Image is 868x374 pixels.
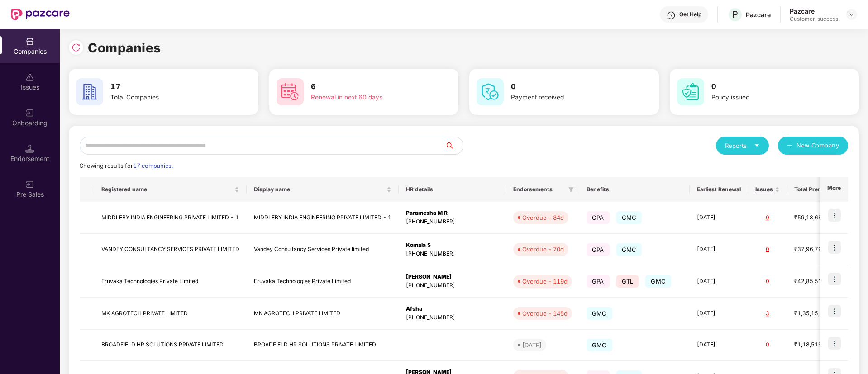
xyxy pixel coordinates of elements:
img: icon [828,305,841,317]
div: Overdue - 84d [522,213,564,222]
div: Customer_success [790,15,838,23]
td: Eruvaka Technologies Private Limited [247,265,399,298]
td: MIDDLEBY INDIA ENGINEERING PRIVATE LIMITED - 1 [247,202,399,234]
div: [DATE] [522,341,542,350]
span: filter [567,184,576,195]
div: ₹42,85,519.76 [794,277,839,286]
span: New Company [796,141,839,150]
img: svg+xml;base64,PHN2ZyB4bWxucz0iaHR0cDovL3d3dy53My5vcmcvMjAwMC9zdmciIHdpZHRoPSI2MCIgaGVpZ2h0PSI2MC... [477,78,504,105]
span: GPA [587,243,610,256]
img: svg+xml;base64,PHN2ZyBpZD0iRHJvcGRvd24tMzJ4MzIiIHhtbG5zPSJodHRwOi8vd3d3LnczLm9yZy8yMDAwL3N2ZyIgd2... [848,11,855,18]
div: Total Companies [110,93,224,103]
td: [DATE] [690,265,748,298]
img: svg+xml;base64,PHN2ZyBpZD0iSXNzdWVzX2Rpc2FibGVkIiB4bWxucz0iaHR0cDovL3d3dy53My5vcmcvMjAwMC9zdmciIH... [25,73,34,82]
div: [PERSON_NAME] [406,273,499,281]
span: GMC [587,339,612,351]
div: 3 [755,309,780,318]
th: Benefits [579,177,690,202]
div: Get Help [679,11,701,18]
th: Display name [247,177,399,202]
img: New Pazcare Logo [11,9,70,20]
div: ₹1,35,15,875.76 [794,309,839,318]
img: svg+xml;base64,PHN2ZyB4bWxucz0iaHR0cDovL3d3dy53My5vcmcvMjAwMC9zdmciIHdpZHRoPSI2MCIgaGVpZ2h0PSI2MC... [277,78,304,105]
img: svg+xml;base64,PHN2ZyBpZD0iUmVsb2FkLTMyeDMyIiB4bWxucz0iaHR0cDovL3d3dy53My5vcmcvMjAwMC9zdmciIHdpZH... [72,43,81,52]
span: GMC [645,275,671,288]
img: icon [828,209,841,222]
img: svg+xml;base64,PHN2ZyB4bWxucz0iaHR0cDovL3d3dy53My5vcmcvMjAwMC9zdmciIHdpZHRoPSI2MCIgaGVpZ2h0PSI2MC... [76,78,103,105]
th: Registered name [94,177,247,202]
img: svg+xml;base64,PHN2ZyBpZD0iSGVscC0zMngzMiIgeG1sbnM9Imh0dHA6Ly93d3cudzMub3JnLzIwMDAvc3ZnIiB3aWR0aD... [667,11,676,20]
th: Total Premium [787,177,847,202]
div: Reports [725,141,760,150]
span: GPA [587,275,610,288]
button: plusNew Company [778,137,848,155]
h3: 0 [711,81,825,93]
span: Endorsements [513,186,565,193]
div: Paramesha M R [406,209,499,218]
img: svg+xml;base64,PHN2ZyB3aWR0aD0iMjAiIGhlaWdodD0iMjAiIHZpZXdCb3g9IjAgMCAyMCAyMCIgZmlsbD0ibm9uZSIgeG... [25,180,34,189]
span: GMC [616,243,642,256]
span: P [732,9,738,20]
div: Pazcare [790,7,838,15]
div: Komala S [406,241,499,250]
td: VANDEY CONSULTANCY SERVICES PRIVATE LIMITED [94,234,247,266]
td: MK AGROTECH PRIVATE LIMITED [94,298,247,330]
th: Issues [748,177,787,202]
h3: 17 [110,81,224,93]
img: svg+xml;base64,PHN2ZyB3aWR0aD0iMjAiIGhlaWdodD0iMjAiIHZpZXdCb3g9IjAgMCAyMCAyMCIgZmlsbD0ibm9uZSIgeG... [25,109,34,118]
div: ₹37,96,798.68 [794,245,839,254]
span: Registered name [101,186,233,193]
div: 0 [755,213,780,222]
img: icon [828,241,841,254]
div: Pazcare [746,10,771,19]
td: MK AGROTECH PRIVATE LIMITED [247,298,399,330]
img: svg+xml;base64,PHN2ZyBpZD0iQ29tcGFuaWVzIiB4bWxucz0iaHR0cDovL3d3dy53My5vcmcvMjAwMC9zdmciIHdpZHRoPS... [25,37,34,46]
img: svg+xml;base64,PHN2ZyB4bWxucz0iaHR0cDovL3d3dy53My5vcmcvMjAwMC9zdmciIHdpZHRoPSI2MCIgaGVpZ2h0PSI2MC... [677,78,704,105]
div: [PHONE_NUMBER] [406,313,499,322]
h1: Companies [88,38,161,58]
div: 0 [755,341,780,349]
h3: 0 [511,81,625,93]
span: filter [568,187,574,192]
div: ₹1,18,519.2 [794,341,839,349]
div: Policy issued [711,93,825,103]
span: Issues [755,186,773,193]
span: GPA [587,211,610,224]
th: More [820,177,848,202]
div: [PHONE_NUMBER] [406,218,499,226]
div: Overdue - 145d [522,309,568,318]
div: Overdue - 119d [522,277,568,286]
td: BROADFIELD HR SOLUTIONS PRIVATE LIMITED [247,330,399,361]
div: [PHONE_NUMBER] [406,281,499,290]
span: GMC [616,211,642,224]
td: MIDDLEBY INDIA ENGINEERING PRIVATE LIMITED - 1 [94,202,247,234]
th: HR details [399,177,506,202]
td: [DATE] [690,202,748,234]
h3: 6 [311,81,425,93]
td: Vandey Consultancy Services Private limited [247,234,399,266]
span: Display name [254,186,385,193]
span: GMC [587,307,612,320]
img: icon [828,337,841,350]
div: 0 [755,245,780,254]
span: plus [787,142,793,150]
div: [PHONE_NUMBER] [406,250,499,258]
span: GTL [616,275,639,288]
div: Payment received [511,93,625,103]
td: [DATE] [690,234,748,266]
span: Showing results for [80,162,173,169]
span: 17 companies. [133,162,173,169]
span: search [444,142,463,149]
div: 0 [755,277,780,286]
img: icon [828,273,841,285]
div: Overdue - 70d [522,245,564,254]
td: BROADFIELD HR SOLUTIONS PRIVATE LIMITED [94,330,247,361]
td: Eruvaka Technologies Private Limited [94,265,247,298]
div: Afsha [406,305,499,313]
span: caret-down [754,142,760,148]
td: [DATE] [690,330,748,361]
button: search [444,137,463,155]
div: ₹59,18,680.58 [794,213,839,222]
th: Earliest Renewal [690,177,748,202]
td: [DATE] [690,298,748,330]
